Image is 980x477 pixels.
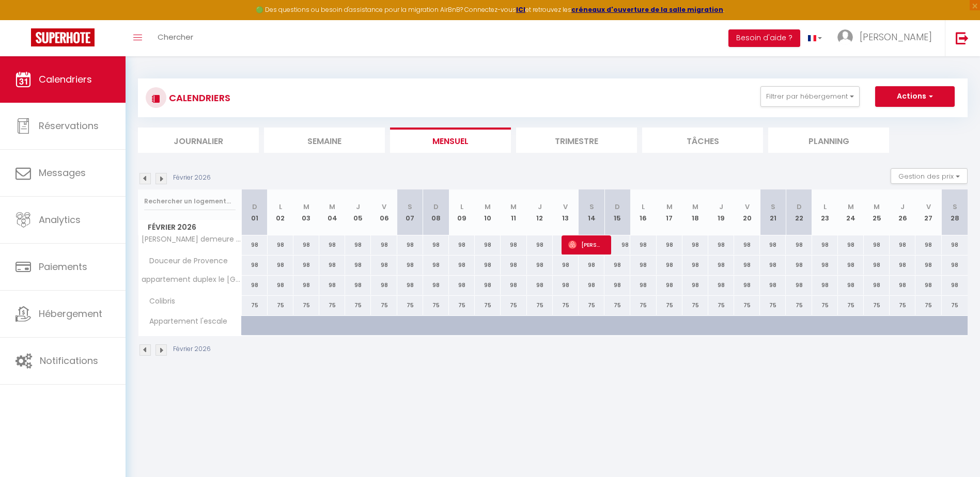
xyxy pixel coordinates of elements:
th: 27 [915,189,941,235]
th: 04 [319,189,345,235]
button: Actions [875,86,955,107]
div: 98 [915,235,941,255]
button: Filtrer par hébergement [760,86,860,107]
div: 98 [915,256,941,275]
div: 98 [527,235,553,255]
div: 98 [475,276,501,295]
div: 98 [293,256,319,275]
div: 98 [501,256,526,275]
div: 98 [268,235,293,255]
div: 98 [423,235,449,255]
abbr: J [538,202,542,212]
div: 98 [242,256,268,275]
div: 98 [864,235,890,255]
div: 98 [397,276,423,295]
div: 98 [371,276,397,295]
span: Appartement l'escale [140,316,230,327]
th: 09 [449,189,475,235]
div: 98 [708,235,734,255]
div: 75 [268,296,293,315]
div: 98 [812,235,838,255]
abbr: M [692,202,698,212]
span: Février 2026 [138,220,241,235]
div: 98 [319,256,345,275]
div: 75 [864,296,890,315]
div: 98 [397,256,423,275]
abbr: M [485,202,491,212]
div: 98 [423,256,449,275]
div: 98 [527,256,553,275]
div: 75 [657,296,682,315]
th: 28 [942,189,968,235]
div: 98 [942,256,968,275]
img: logout [956,31,969,44]
span: Hébergement [39,307,102,320]
th: 11 [501,189,526,235]
th: 16 [630,189,656,235]
div: 98 [527,276,553,295]
div: 98 [838,256,864,275]
div: 98 [345,256,371,275]
span: Colibris [140,296,179,307]
div: 98 [345,276,371,295]
div: 98 [604,256,630,275]
li: Planning [768,128,889,153]
abbr: D [797,202,802,212]
div: 98 [501,235,526,255]
a: ICI [516,5,525,14]
div: 98 [734,235,760,255]
div: 98 [890,276,915,295]
img: Super Booking [31,28,95,46]
abbr: V [563,202,568,212]
th: 18 [682,189,708,235]
th: 24 [838,189,864,235]
th: 19 [708,189,734,235]
th: 13 [553,189,579,235]
div: 98 [682,276,708,295]
abbr: M [303,202,309,212]
abbr: L [642,202,645,212]
div: 75 [682,296,708,315]
div: 98 [864,276,890,295]
abbr: L [823,202,827,212]
abbr: L [460,202,463,212]
div: 98 [475,256,501,275]
div: 75 [553,296,579,315]
span: Analytics [39,213,81,226]
div: 98 [242,235,268,255]
h3: CALENDRIERS [166,86,230,109]
p: Février 2026 [173,173,211,183]
th: 20 [734,189,760,235]
th: 14 [579,189,604,235]
div: 98 [734,256,760,275]
th: 12 [527,189,553,235]
div: 98 [449,256,475,275]
div: 98 [293,276,319,295]
div: 98 [657,276,682,295]
div: 75 [242,296,268,315]
th: 21 [760,189,786,235]
span: [PERSON_NAME] [860,30,932,43]
span: [PERSON_NAME] [568,235,603,255]
div: 98 [604,276,630,295]
div: 75 [838,296,864,315]
div: 98 [345,235,371,255]
abbr: D [433,202,439,212]
div: 98 [268,256,293,275]
div: 98 [371,235,397,255]
abbr: J [356,202,360,212]
div: 75 [915,296,941,315]
abbr: V [926,202,931,212]
div: 98 [708,256,734,275]
div: 75 [345,296,371,315]
button: Ouvrir le widget de chat LiveChat [8,4,39,35]
div: 98 [786,235,812,255]
div: 98 [734,276,760,295]
div: 75 [812,296,838,315]
a: Chercher [150,20,201,56]
div: 98 [890,235,915,255]
div: 75 [786,296,812,315]
abbr: M [874,202,880,212]
th: 26 [890,189,915,235]
abbr: S [953,202,957,212]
